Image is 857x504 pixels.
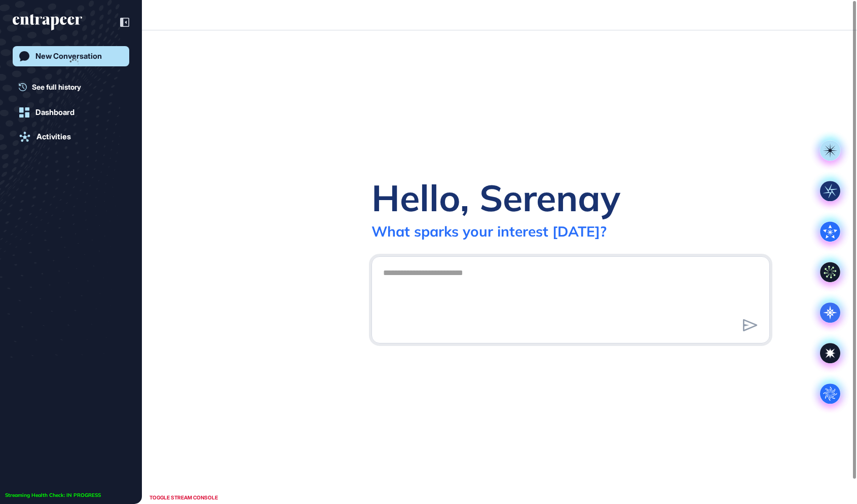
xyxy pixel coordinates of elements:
div: What sparks your interest [DATE]? [371,222,607,240]
div: entrapeer-logo [13,14,82,30]
div: Hello, Serenay [371,175,620,220]
div: Dashboard [35,108,74,117]
a: Dashboard [13,102,129,123]
div: Activities [36,132,71,141]
a: New Conversation [13,46,129,66]
div: New Conversation [35,52,102,61]
div: TOGGLE STREAM CONSOLE [147,491,220,504]
a: See full history [19,82,129,92]
span: See full history [32,82,81,92]
a: Activities [13,127,129,147]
